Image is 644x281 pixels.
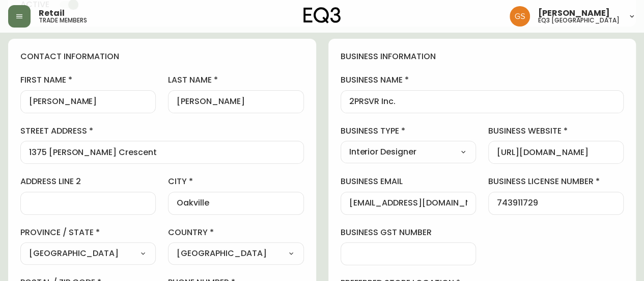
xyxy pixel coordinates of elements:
[538,9,610,17] span: [PERSON_NAME]
[39,9,65,17] span: Retail
[341,176,476,187] label: business email
[341,227,476,238] label: business gst number
[20,51,304,62] h4: contact information
[341,74,624,86] label: business name
[488,125,624,137] label: business website
[168,176,303,187] label: city
[20,74,156,86] label: first name
[39,17,87,23] h5: trade members
[303,7,341,23] img: logo
[20,125,304,137] label: street address
[341,125,476,137] label: business type
[488,176,624,187] label: business license number
[538,17,620,23] h5: eq3 [GEOGRAPHIC_DATA]
[497,147,615,157] input: https://www.designshop.com
[20,176,156,187] label: address line 2
[168,227,303,238] label: country
[510,6,530,27] img: 6b403d9c54a9a0c30f681d41f5fc2571
[20,227,156,238] label: province / state
[168,74,303,86] label: last name
[341,51,624,62] h4: business information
